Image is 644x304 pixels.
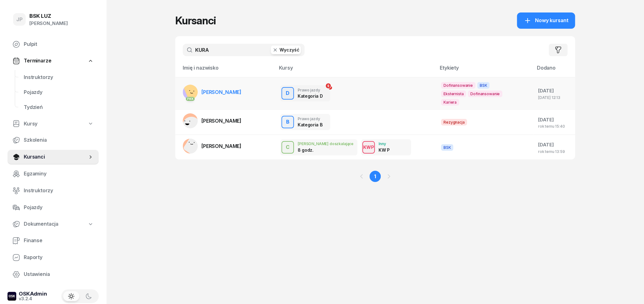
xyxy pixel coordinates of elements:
[538,141,570,149] div: [DATE]
[369,171,381,182] a: 1
[283,88,292,99] div: D
[201,143,241,149] span: [PERSON_NAME]
[298,142,354,146] div: [PERSON_NAME] doszkalające
[24,237,94,245] span: Finanse
[441,119,467,125] span: Rezygnacja
[533,64,575,77] th: Dodano
[183,85,241,100] a: PKK[PERSON_NAME]
[24,203,94,212] span: Pojazdy
[7,166,99,181] a: Egzaminy
[7,150,99,164] a: Kursanci
[538,116,570,124] div: [DATE]
[24,57,51,65] span: Terminarze
[19,291,47,297] div: OSKAdmin
[298,93,323,99] div: Kategoria D
[298,147,330,153] div: 8 godz.
[7,233,99,248] a: Finanse
[19,85,99,100] a: Pojazdy
[436,64,533,77] th: Etykiety
[281,116,294,128] button: B
[441,91,466,97] span: Eksternista
[538,150,570,154] div: rok temu 13:59
[24,120,37,128] span: Kursy
[7,292,16,301] img: logo-xs-dark@2x.png
[538,96,570,100] div: [DATE] 12:13
[19,70,99,85] a: Instruktorzy
[19,100,99,115] a: Tydzień
[24,88,94,96] span: Pojazdy
[441,82,475,89] span: Dofinansowanie
[7,250,99,265] a: Raporty
[7,54,99,68] a: Terminarze
[468,91,502,97] span: Dofinansowanie
[24,40,94,48] span: Pulpit
[7,117,99,131] a: Kursy
[298,122,322,127] div: Kategoria B
[24,253,94,262] span: Raporty
[175,64,275,77] th: Imię i nazwisko
[535,17,568,25] span: Nowy kursant
[275,64,436,77] th: Kursy
[441,144,453,151] span: BSK
[29,19,68,27] div: [PERSON_NAME]
[19,297,47,301] div: v3.2.4
[183,113,241,128] a: [PERSON_NAME]
[16,17,23,22] span: JP
[281,87,294,100] button: D
[360,143,376,151] div: KWP
[441,99,459,105] span: Kariera
[379,147,390,153] div: KW P
[284,117,292,127] div: B
[201,89,241,95] span: [PERSON_NAME]
[538,124,570,128] div: rok temu 15:40
[24,220,58,228] span: Dokumentacja
[7,183,99,198] a: Instruktorzy
[538,87,570,95] div: [DATE]
[24,73,94,81] span: Instruktorzy
[298,117,322,121] div: Prawo jazdy
[175,15,216,26] h1: Kursanci
[477,82,490,89] span: BSK
[517,12,575,29] a: Nowy kursant
[186,97,195,101] div: PKK
[7,217,99,231] a: Dokumentacja
[298,88,323,92] div: Prawo jazdy
[7,37,99,52] a: Pulpit
[24,187,94,195] span: Instruktorzy
[362,141,375,154] button: KWP
[24,103,94,111] span: Tydzień
[24,170,94,178] span: Egzaminy
[379,142,390,146] div: Inny
[7,200,99,215] a: Pojazdy
[24,153,87,161] span: Kursanci
[7,133,99,148] a: Szkolenia
[24,136,94,144] span: Szkolenia
[29,13,68,19] div: BSK LUZ
[201,118,241,124] span: [PERSON_NAME]
[183,139,241,154] a: [PERSON_NAME]
[281,141,294,154] button: C
[271,46,301,54] button: Wyczyść
[24,270,94,278] span: Ustawienia
[183,44,305,56] input: Szukaj
[7,267,99,282] a: Ustawienia
[283,142,292,153] div: C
